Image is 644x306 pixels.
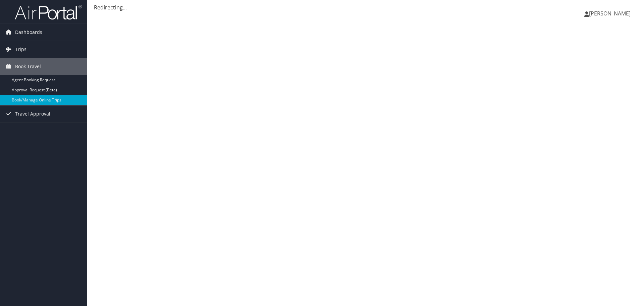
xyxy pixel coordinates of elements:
[15,41,26,58] span: Trips
[94,3,637,11] div: Redirecting...
[589,10,631,17] span: [PERSON_NAME]
[15,105,50,122] span: Travel Approval
[15,58,41,75] span: Book Travel
[15,4,82,20] img: airportal-logo.png
[584,3,637,24] a: [PERSON_NAME]
[15,24,42,41] span: Dashboards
